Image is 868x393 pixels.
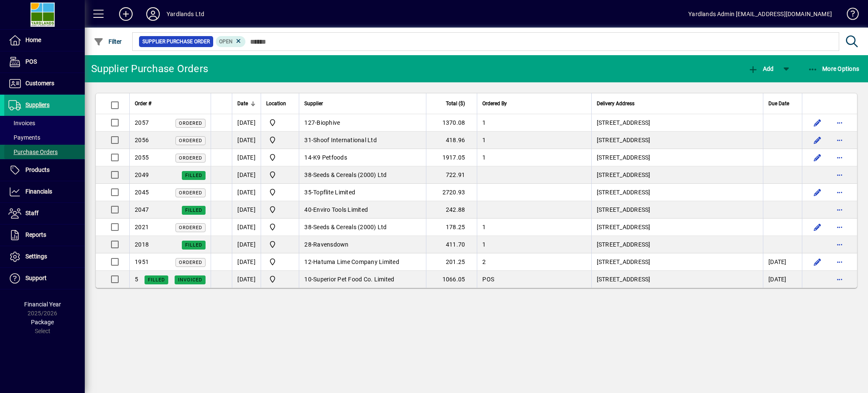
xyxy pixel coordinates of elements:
[763,271,802,288] td: [DATE]
[299,271,426,288] td: -
[232,114,261,132] td: [DATE]
[232,271,261,288] td: [DATE]
[591,114,763,132] td: [STREET_ADDRESS]
[179,138,202,143] span: Ordered
[237,99,248,108] span: Date
[313,137,377,143] span: Shoof International Ltd
[840,2,857,29] a: Knowledge Base
[833,116,846,129] button: More options
[833,151,846,164] button: More options
[4,225,85,246] a: Reports
[94,38,122,45] span: Filter
[4,30,85,51] a: Home
[482,119,486,126] span: 1
[426,166,477,184] td: 722.91
[299,253,426,271] td: -
[426,236,477,253] td: 411.70
[763,253,802,271] td: [DATE]
[232,149,261,166] td: [DATE]
[833,133,846,147] button: More options
[426,132,477,149] td: 418.96
[304,206,312,213] span: 40
[266,257,294,267] span: Yardlands Limited
[4,203,85,224] a: Staff
[299,201,426,219] td: -
[811,185,824,199] button: Edit
[299,149,426,166] td: -
[24,301,61,308] span: Financial Year
[482,137,486,143] span: 1
[591,236,763,253] td: [STREET_ADDRESS]
[811,255,824,269] button: Edit
[4,51,85,73] a: POS
[304,241,312,248] span: 28
[135,154,149,161] span: 2055
[216,36,246,47] mat-chip: Completion Status: Open
[135,189,149,196] span: 2045
[135,137,149,143] span: 2056
[25,210,39,216] span: Staff
[185,242,202,248] span: Filled
[833,255,846,269] button: More options
[4,130,85,145] a: Payments
[811,133,824,147] button: Edit
[299,132,426,149] td: -
[232,166,261,184] td: [DATE]
[4,73,85,94] a: Customers
[185,208,202,213] span: Filled
[482,258,486,265] span: 2
[591,166,763,184] td: [STREET_ADDRESS]
[299,219,426,236] td: -
[266,239,294,250] span: Yardlands Limited
[232,236,261,253] td: [DATE]
[482,241,486,248] span: 1
[304,171,312,178] span: 38
[142,37,210,46] span: Supplier Purchase Order
[266,187,294,197] span: Yardlands Limited
[313,206,368,213] span: Enviro Tools Limited
[313,154,347,161] span: K9 Petfoods
[31,319,54,326] span: Package
[482,99,507,108] span: Ordered By
[591,271,763,288] td: [STREET_ADDRESS]
[179,190,202,196] span: Ordered
[237,99,256,108] div: Date
[4,181,85,202] a: Financials
[304,99,421,108] div: Supplier
[304,137,312,143] span: 31
[811,151,824,164] button: Edit
[25,231,46,238] span: Reports
[426,149,477,166] td: 1917.05
[8,120,35,126] span: Invoices
[8,134,40,141] span: Payments
[446,99,465,108] span: Total ($)
[266,152,294,163] span: Yardlands Limited
[135,206,149,213] span: 2047
[185,173,202,178] span: Filled
[167,7,204,21] div: Yardlands Ltd
[304,189,312,196] span: 35
[313,276,394,283] span: Superior Pet Food Co. Limited
[811,116,824,129] button: Edit
[299,184,426,201] td: -
[426,271,477,288] td: 1066.05
[4,145,85,159] a: Purchase Orders
[768,99,789,108] span: Due Date
[591,132,763,149] td: [STREET_ADDRESS]
[688,7,832,21] div: Yardlands Admin [EMAIL_ADDRESS][DOMAIN_NAME]
[25,101,50,108] span: Suppliers
[748,65,773,72] span: Add
[91,62,208,76] div: Supplier Purchase Orders
[135,241,149,248] span: 2018
[135,224,149,230] span: 2021
[266,170,294,180] span: Yardlands Limited
[304,276,312,283] span: 10
[304,258,312,265] span: 12
[179,225,202,230] span: Ordered
[431,99,473,108] div: Total ($)
[833,272,846,286] button: More options
[482,99,586,108] div: Ordered By
[426,253,477,271] td: 201.25
[139,6,167,22] button: Profile
[768,99,797,108] div: Due Date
